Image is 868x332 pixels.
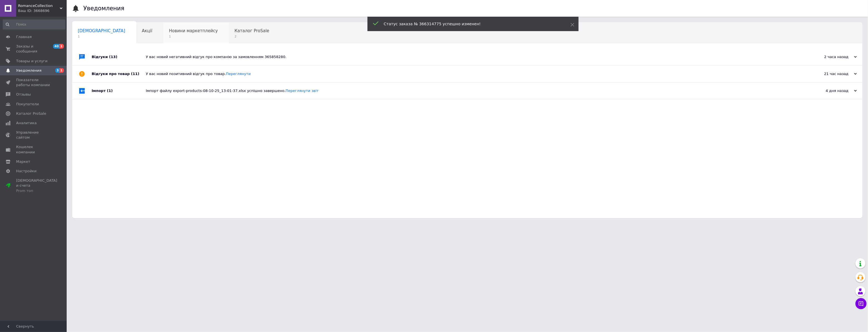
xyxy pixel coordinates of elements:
[801,54,857,59] div: 2 часа назад
[234,28,269,33] span: Каталог ProSale
[92,83,146,99] div: Імпорт
[169,28,218,33] span: Новини маркетплейсу
[16,178,57,193] span: [DEMOGRAPHIC_DATA] и счета
[92,49,146,65] div: Відгуки
[384,21,557,27] div: Статус заказа № 366314775 успешно изменен!
[146,88,801,93] div: Імпорт файлу export-products-08-10-25_13-01-37.xlsx успішно завершено.
[226,72,251,76] a: Переглянути
[78,34,125,39] span: 1
[801,71,857,76] div: 21 час назад
[59,44,64,49] span: 1
[18,3,60,8] span: RomanceCollection
[16,102,39,107] span: Покупатели
[53,44,59,49] span: 40
[83,5,124,12] h1: Уведомления
[16,111,46,116] span: Каталог ProSale
[146,71,801,76] div: У вас новий позитивний відгук про товар.
[92,66,146,82] div: Відгуки про товар
[146,54,801,59] div: У вас новий негативний відгук про компанію за замовленням 365858280.
[16,59,47,64] span: Товары и услуги
[234,34,269,39] span: 2
[16,78,51,88] span: Показатели работы компании
[3,19,65,29] input: Поиск
[169,34,218,39] span: 1
[16,121,37,126] span: Аналитика
[107,89,113,93] span: (1)
[16,34,32,39] span: Главная
[18,8,67,13] div: Ваш ID: 3668696
[856,298,867,309] button: Чат с покупателем
[55,68,60,73] span: 3
[131,72,139,76] span: (11)
[16,144,51,154] span: Кошелек компании
[16,169,36,174] span: Настройки
[16,44,51,54] span: Заказы и сообщения
[16,130,51,140] span: Управление сайтом
[59,68,64,73] span: 1
[142,28,152,33] span: Акції
[16,159,30,164] span: Маркет
[286,89,319,93] a: Переглянути звіт
[78,28,125,33] span: [DEMOGRAPHIC_DATA]
[801,88,857,93] div: 4 дня назад
[16,92,31,97] span: Отзывы
[16,68,41,73] span: Уведомления
[109,55,117,59] span: (13)
[16,188,57,193] div: Prom топ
